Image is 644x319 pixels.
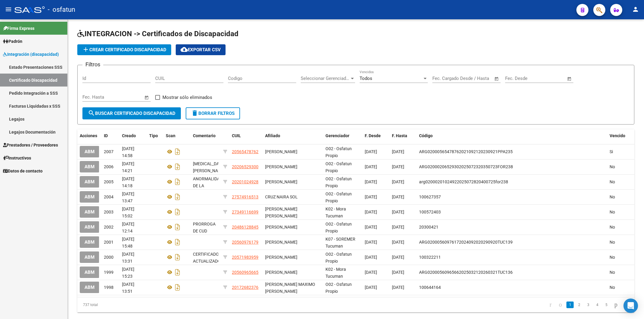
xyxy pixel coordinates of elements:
span: [DATE] [392,210,404,214]
i: Descargar documento [174,252,181,262]
span: ABM [85,194,95,200]
span: [DATE] [392,270,404,275]
datatable-header-cell: Código [417,129,607,142]
mat-icon: cloud_download [181,46,188,53]
span: [DATE] [365,164,377,169]
span: [DATE] [365,194,377,199]
span: 100322211 [419,255,441,260]
span: Borrar Filtros [191,111,235,116]
span: Código [419,133,433,138]
span: [DATE] [365,270,377,275]
li: page 4 [593,300,602,310]
span: [DATE] [392,179,404,184]
span: ABM [85,240,95,245]
span: [DATE] 15:02 [122,207,134,218]
button: ABM [80,161,99,172]
span: ABM [85,255,95,260]
span: F. Desde [365,133,381,138]
span: 27574916513 [232,194,258,199]
span: [DATE] 14:18 [122,176,134,188]
input: End date [530,76,559,81]
span: INTEGRACION -> Certificados de Discapacidad [77,30,239,38]
span: [DATE] [392,164,404,169]
a: go to first page [547,302,554,308]
span: 1998 [104,285,114,290]
span: 20571983959 [232,255,258,260]
span: CERTIFICADO ACTUALIZADO [193,252,221,264]
button: Open calendar [566,75,573,82]
span: [PERSON_NAME] MAXIMO [PERSON_NAME] [265,282,315,294]
span: No [610,285,615,290]
span: ABM [85,179,95,185]
span: - osfatun [48,3,75,16]
span: ENFERMEDAD DE PARKINSON. ANROMALIDADES DE LA MARCHA Y DE LA MOVILIDAD [193,161,227,207]
div: Open Intercom Messenger [623,298,638,313]
span: ARG02000206529302025072320350723FOR238 [419,164,513,169]
a: 5 [603,302,610,308]
span: [PERSON_NAME] [265,270,297,275]
span: 2001 [104,240,114,245]
span: 20206529300 [232,164,258,169]
span: Exportar CSV [181,47,221,52]
span: [DATE] [392,255,404,260]
span: 20486128845 [232,225,258,229]
span: 1999 [104,270,114,275]
a: 3 [585,302,592,308]
i: Descargar documento [174,177,181,187]
span: 2002 [104,225,114,229]
span: Datos de contacto [3,168,43,174]
span: [PERSON_NAME] [265,149,297,154]
span: Buscar Certificado Discapacidad [88,111,175,116]
mat-icon: person [632,6,639,13]
span: Acciones [80,133,97,138]
span: 20201024928 [232,179,258,184]
datatable-header-cell: Gerenciador [323,129,362,142]
button: ABM [80,206,99,217]
span: No [610,270,615,275]
datatable-header-cell: Vencido [607,129,634,142]
a: 1 [566,302,574,308]
span: 100572403 [419,210,441,214]
span: [DATE] [365,225,377,229]
span: Afiliado [265,133,280,138]
span: 20565478762 [232,149,258,154]
span: [DATE] [365,149,377,154]
a: go to previous page [556,302,565,308]
datatable-header-cell: F. Desde [362,129,389,142]
span: Padrón [3,38,22,45]
mat-icon: add [82,46,89,53]
a: go to next page [612,302,620,308]
span: 20300421 [419,225,438,229]
a: go to last page [622,302,630,308]
i: Descargar documento [174,237,181,247]
span: ABM [85,149,95,155]
datatable-header-cell: F. Hasta [389,129,417,142]
span: K07 - SOREMER Tucuman [325,237,355,248]
span: [DATE] [365,255,377,260]
span: [DATE] [392,194,404,199]
button: ABM [80,267,99,278]
span: Comentario [193,133,216,138]
span: Creado [122,133,136,138]
datatable-header-cell: Comentario [191,129,221,142]
span: Si [610,149,613,154]
datatable-header-cell: Acciones [77,129,101,142]
span: ABM [85,270,95,275]
button: Crear Certificado Discapacidad [77,44,171,55]
span: 20172682376 [232,285,258,290]
span: [PERSON_NAME] [265,164,297,169]
span: [DATE] 14:58 [122,146,134,158]
span: O02 - Osfatun Propio [325,252,352,264]
span: 2000 [104,255,114,260]
span: F. Hasta [392,133,407,138]
i: Descargar documento [174,192,181,202]
span: Integración (discapacidad) [3,51,59,58]
button: Open calendar [493,75,500,82]
span: No [610,240,615,245]
input: Start date [505,76,525,81]
span: [DATE] 14:21 [122,161,134,173]
span: Seleccionar Gerenciador [301,76,350,81]
i: Descargar documento [174,207,181,217]
span: [DATE] [365,240,377,245]
button: ABM [80,236,99,248]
